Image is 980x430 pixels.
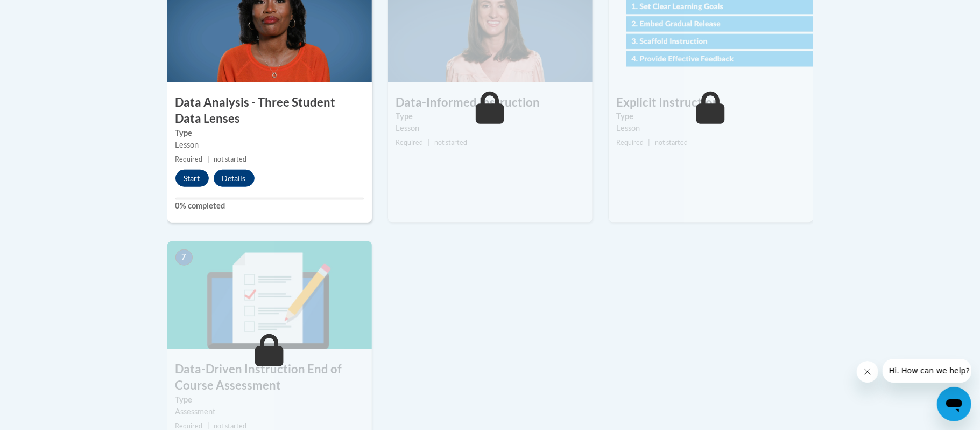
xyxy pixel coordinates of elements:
[175,200,364,212] label: 0% completed
[175,127,364,139] label: Type
[167,361,372,394] h3: Data-Driven Instruction End of Course Assessment
[214,155,246,163] span: not started
[434,138,467,147] span: not started
[428,138,430,147] span: |
[617,138,644,147] span: Required
[175,249,193,266] span: 7
[937,387,971,421] iframe: Button to launch messaging window
[175,139,364,151] div: Lesson
[175,155,203,163] span: Required
[396,110,584,122] label: Type
[167,94,372,128] h3: Data Analysis - Three Student Data Lenses
[214,422,246,430] span: not started
[648,138,651,147] span: |
[175,422,203,430] span: Required
[396,122,584,134] div: Lesson
[167,241,372,349] img: Course Image
[175,170,209,187] button: Start
[617,110,805,122] label: Type
[175,406,364,418] div: Assessment
[214,170,255,187] button: Details
[396,138,424,147] span: Required
[207,155,209,163] span: |
[655,138,688,147] span: not started
[609,94,813,111] h3: Explicit Instruction
[175,394,364,406] label: Type
[207,422,209,430] span: |
[388,94,593,111] h3: Data-Informed Instruction
[857,361,878,383] iframe: Close message
[617,122,805,134] div: Lesson
[883,359,971,383] iframe: Message from company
